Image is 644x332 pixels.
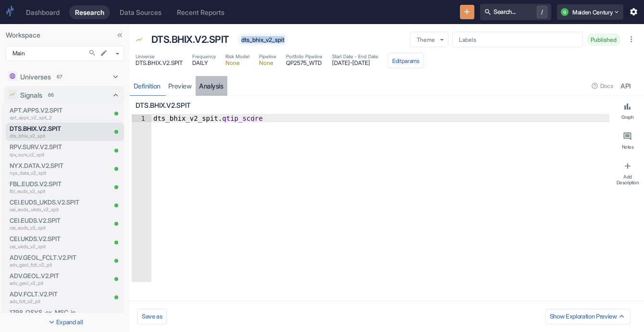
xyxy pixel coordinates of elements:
[259,60,276,66] span: None
[286,53,322,60] span: Portfolio Pipeline
[132,115,151,122] div: 1
[192,53,216,60] span: Frequency
[10,216,81,231] a: CEI.EUDS.V2.SPITcei_euds_v2_spit
[332,53,378,60] span: Start Date - End Date
[2,315,128,330] button: Expand all
[20,72,51,82] p: Universes
[130,76,644,96] div: resource tabs
[259,53,276,60] span: Pipeline
[136,60,183,66] span: DTS.BHIX.V2.SPIT
[171,5,230,19] a: Recent Reports
[10,142,81,152] p: RPV.SURV.V2.SPIT
[388,53,424,68] button: Editparams
[10,308,81,317] p: 1798_QSYS_ex_MSC_in_ADV_GEOL.V2.PIT
[615,174,640,186] div: Add Description
[10,271,81,281] p: ADV.GEOL.V2.PIT
[86,47,99,59] button: Search...
[10,114,81,121] p: apt_apps_v2_spit_2
[98,47,110,59] button: edit
[196,76,227,96] a: analysis
[10,179,81,189] p: FBL.EUDS.V2.SPIT
[225,60,249,66] span: None
[137,309,167,324] button: Save as
[480,4,551,20] button: Search.../
[10,234,81,243] p: CEI.UKDS.V2.SPIT
[10,169,81,177] p: nyx_data_v2_spit
[10,243,81,250] p: cei_ukds_v2_spit
[10,161,81,170] p: NYX.DATA.V2.SPIT
[10,198,81,207] p: CEI.EUDS_UKDS.V2.SPIT
[10,216,81,225] p: CEI.EUDS.V2.SPIT
[114,5,167,19] a: Data Sources
[545,309,631,324] button: Show Exploration Preview
[6,30,124,40] p: Workspace
[561,8,569,16] div: Q
[237,36,288,43] span: dts_bhix_v2_spit
[10,124,81,133] p: DTS.BHIX.V2.SPIT
[10,234,81,250] a: CEI.UKDS.V2.SPITcei_ukds_v2_spit
[225,53,249,60] span: Risk Model
[113,29,126,41] button: Collapse Sidebar
[10,224,81,231] p: cei_euds_v2_spit
[588,78,617,94] button: Docs
[286,60,322,66] span: QP2575_WTD
[26,8,60,16] div: Dashboard
[6,46,124,61] div: Main
[69,5,110,19] a: Research
[4,68,124,85] div: Universes67
[10,308,81,323] a: 1798_QSYS_ex_MSC_in_ADV_GEOL.V2.PITsi_1798_qsys_ex_msc_in_adv_geol_v2_pit
[120,8,161,16] div: Data Sources
[10,142,81,158] a: RPV.SURV.V2.SPITrpv_surv_v2_spit
[136,100,606,110] p: DTS.BHIX.V2.SPIT
[151,32,229,47] p: DTS.BHIX.V2.SPIT
[10,151,81,158] p: rpv_surv_v2_spit
[149,30,232,49] div: DTS.BHIX.V2.SPIT
[10,253,81,268] a: ADV.GEOL_FCLT.V2.PITadv_geol_fclt_v2_pit
[10,106,81,115] p: APT.APPS.V2.SPIT
[75,8,104,16] div: Research
[10,132,81,140] p: dts_bhix_v2_spit
[134,82,161,90] div: Definition
[10,106,81,121] a: APT.APPS.V2.SPITapt_apps_v2_spit_2
[460,5,475,20] button: New Resource
[10,161,81,177] a: NYX.DATA.V2.SPITnyx_data_v2_spit
[10,261,81,268] p: adv_geol_fclt_v2_pit
[557,4,623,20] button: QMaiden Century
[10,298,81,305] p: adv_fclt_v2_pit
[621,82,631,90] div: API
[10,124,81,140] a: DTS.BHIX.V2.SPITdts_bhix_v2_spit
[4,86,124,103] div: Signals66
[10,179,81,195] a: FBL.EUDS.V2.SPITfbl_euds_v2_spit
[177,8,224,16] div: Recent Reports
[10,206,81,213] p: cei_euds_ukds_v2_spit
[192,60,216,66] span: DAILY
[10,280,81,287] p: adv_geol_v2_pit
[10,290,81,299] p: ADV.FCLT.V2.PIT
[10,198,81,213] a: CEI.EUDS_UKDS.V2.SPITcei_euds_ukds_v2_spit
[20,90,42,100] p: Signals
[136,53,183,60] span: Universe
[10,188,81,195] p: fbl_euds_v2_spit
[587,36,620,43] span: Published
[10,271,81,287] a: ADV.GEOL.V2.PITadv_geol_v2_pit
[164,76,196,96] a: preview
[613,98,642,124] button: Graph
[10,253,81,262] p: ADV.GEOL_FCLT.V2.PIT
[20,5,65,19] a: Dashboard
[613,128,642,154] button: Notes
[136,36,143,45] span: Signal
[332,60,378,66] span: [DATE] - [DATE]
[10,290,81,305] a: ADV.FCLT.V2.PITadv_fclt_v2_pit
[53,73,65,80] span: 67
[45,91,57,99] span: 66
